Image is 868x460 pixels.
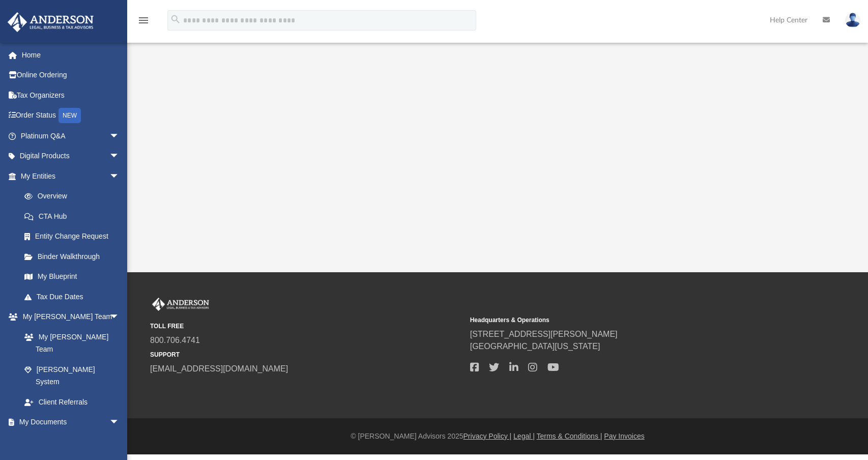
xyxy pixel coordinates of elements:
[150,322,463,331] small: TOLL FREE
[150,298,211,311] img: Anderson Advisors Platinum Portal
[150,364,288,373] a: [EMAIL_ADDRESS][DOMAIN_NAME]
[150,336,200,344] a: 800.706.4741
[59,108,81,123] div: NEW
[470,342,600,351] a: [GEOGRAPHIC_DATA][US_STATE]
[845,13,860,27] img: User Pic
[14,246,135,267] a: Binder Walkthrough
[170,14,181,25] i: search
[7,85,135,105] a: Tax Organizers
[137,19,150,26] a: menu
[537,432,602,440] a: Terms & Conditions |
[7,166,135,186] a: My Entitiesarrow_drop_down
[14,359,130,392] a: [PERSON_NAME] System
[7,45,135,65] a: Home
[109,146,130,167] span: arrow_drop_down
[7,146,135,166] a: Digital Productsarrow_drop_down
[7,412,130,433] a: My Documentsarrow_drop_down
[109,412,130,433] span: arrow_drop_down
[7,65,135,85] a: Online Ordering
[137,14,150,26] i: menu
[14,286,135,307] a: Tax Due Dates
[14,327,125,359] a: My [PERSON_NAME] Team
[464,432,512,440] a: Privacy Policy |
[14,392,130,412] a: Client Referrals
[109,166,130,187] span: arrow_drop_down
[7,105,135,126] a: Order StatusNEW
[109,126,130,147] span: arrow_drop_down
[14,206,135,226] a: CTA Hub
[14,186,135,207] a: Overview
[5,12,97,32] img: Anderson Advisors Platinum Portal
[470,315,783,325] small: Headquarters & Operations
[14,267,130,287] a: My Blueprint
[127,431,868,442] div: © [PERSON_NAME] Advisors 2025
[109,307,130,328] span: arrow_drop_down
[470,330,618,338] a: [STREET_ADDRESS][PERSON_NAME]
[150,350,463,359] small: SUPPORT
[14,226,135,247] a: Entity Change Request
[604,432,644,440] a: Pay Invoices
[7,307,130,327] a: My [PERSON_NAME] Teamarrow_drop_down
[513,432,535,440] a: Legal |
[7,126,135,146] a: Platinum Q&Aarrow_drop_down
